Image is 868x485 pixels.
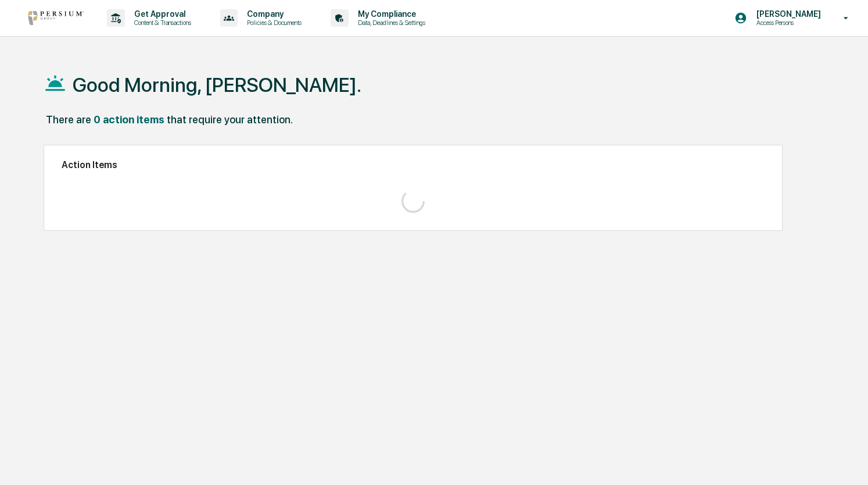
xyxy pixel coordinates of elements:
p: Company [238,9,307,19]
p: Get Approval [125,9,197,19]
p: Access Persons [747,19,827,27]
p: Policies & Documents [238,19,307,27]
p: My Compliance [349,9,431,19]
div: 0 action items [94,113,164,126]
h1: Good Morning, [PERSON_NAME]. [73,73,361,97]
h2: Action Items [62,159,765,170]
div: that require your attention. [167,113,293,126]
div: There are [46,113,91,126]
p: [PERSON_NAME] [747,9,827,19]
p: Data, Deadlines & Settings [349,19,431,27]
p: Content & Transactions [125,19,197,27]
img: logo [28,11,84,25]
